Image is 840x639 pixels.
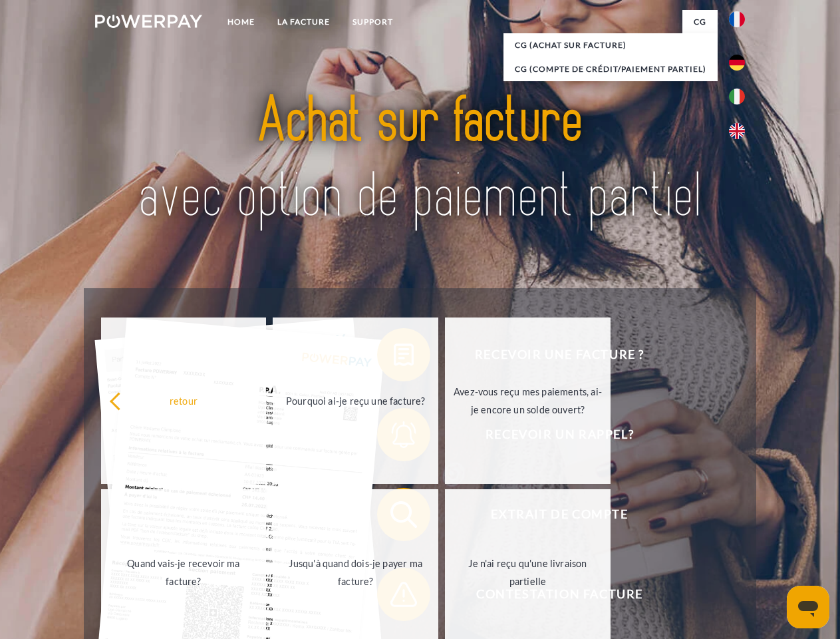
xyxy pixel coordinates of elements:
[341,10,404,34] a: Support
[453,554,603,590] div: Je n'ai reçu qu'une livraison partielle
[729,55,745,71] img: de
[729,123,745,139] img: en
[95,15,202,28] img: logo-powerpay-white.svg
[216,10,266,34] a: Home
[445,318,611,484] a: Avez-vous reçu mes paiements, ai-je encore un solde ouvert?
[281,554,430,590] div: Jusqu'à quand dois-je payer ma facture?
[127,64,713,255] img: title-powerpay_fr.svg
[729,11,745,27] img: fr
[503,33,718,57] a: CG (achat sur facture)
[682,10,718,34] a: CG
[266,10,341,34] a: LA FACTURE
[281,391,430,409] div: Pourquoi ai-je reçu une facture?
[453,383,603,419] div: Avez-vous reçu mes paiements, ai-je encore un solde ouvert?
[109,554,259,590] div: Quand vais-je recevoir ma facture?
[787,586,829,628] iframe: Bouton de lancement de la fenêtre de messagerie
[729,89,745,105] img: it
[109,391,259,409] div: retour
[503,57,718,81] a: CG (Compte de crédit/paiement partiel)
